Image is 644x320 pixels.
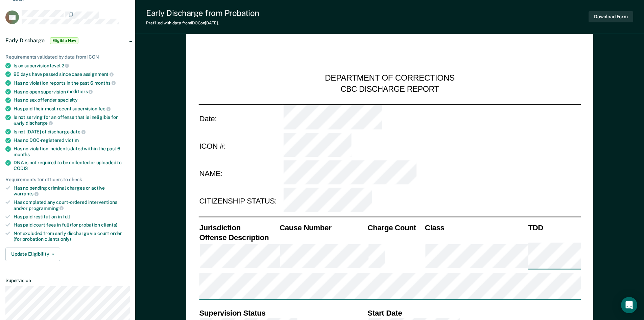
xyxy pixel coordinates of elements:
[340,84,439,94] div: CBC DISCHARGE REPORT
[279,222,366,232] th: Cause Number
[14,129,130,135] div: Is not [DATE] of discharge
[424,222,527,232] th: Class
[98,106,111,111] span: fee
[14,185,130,197] div: Has no pending criminal charges or active
[58,97,78,103] span: specialty
[29,206,64,211] span: programming
[67,89,93,94] span: modifiers
[5,54,130,60] div: Requirements validated by data from ICON
[70,129,85,134] span: date
[14,231,130,242] div: Not excluded from early discharge via court order (for probation clients
[14,137,130,143] div: Has no DOC-registered
[62,63,69,68] span: 2
[14,106,130,112] div: Has paid their most recent supervision
[527,222,581,232] th: TDD
[14,166,28,171] span: CODIS
[367,308,581,318] th: Start Date
[14,199,130,211] div: Has completed any court-ordered interventions and/or
[14,152,30,157] span: months
[14,71,130,77] div: 90 days have passed since case
[198,132,283,160] td: ICON #:
[589,11,633,22] button: Download Form
[198,188,283,215] td: CITIZENSHIP STATUS:
[367,222,424,232] th: Charge Count
[65,137,79,143] span: victim
[5,248,60,261] button: Update Eligibility
[14,222,130,228] div: Has paid court fees in full (for probation
[198,160,283,188] td: NAME:
[198,222,279,232] th: Jurisdiction
[14,191,39,196] span: warrants
[621,297,637,313] div: Open Intercom Messenger
[14,214,130,220] div: Has paid restitution in
[14,146,130,157] div: Has no violation incidents dated within the past 6
[14,97,130,103] div: Has no sex offender
[50,37,79,44] span: Eligible Now
[325,73,455,84] div: DEPARTMENT OF CORRECTIONS
[94,80,116,86] span: months
[83,71,114,77] span: assignment
[146,8,259,18] div: Early Discharge from Probation
[61,236,71,242] span: only)
[101,222,117,228] span: clients)
[5,37,45,44] span: Early Discharge
[14,80,130,86] div: Has no violation reports in the past 6
[5,177,130,183] div: Requirements for officers to check
[63,214,70,219] span: full
[198,104,283,132] td: Date:
[14,160,130,171] div: DNA is not required to be collected or uploaded to
[146,21,259,25] div: Prefilled with data from IDOC on [DATE] .
[14,114,130,126] div: Is not serving for an offense that is ineligible for early
[198,308,367,318] th: Supervision Status
[26,120,53,126] span: discharge
[14,89,130,95] div: Has no open supervision
[198,232,279,242] th: Offense Description
[14,63,130,69] div: Is on supervision level
[5,278,130,283] dt: Supervision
